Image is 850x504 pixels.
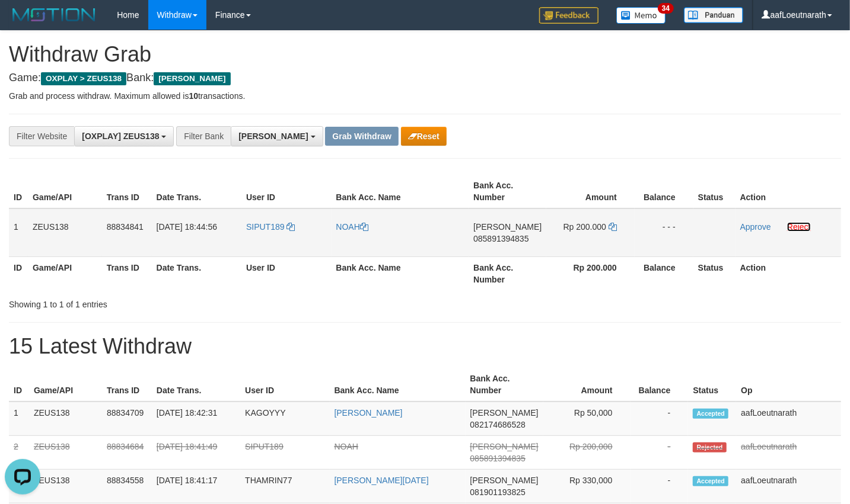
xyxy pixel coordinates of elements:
[635,256,693,290] th: Balance
[693,476,728,486] span: Accepted
[787,222,811,232] a: Reject
[693,256,736,290] th: Status
[631,368,689,402] th: Balance
[330,368,466,402] th: Bank Acc. Name
[473,234,529,243] span: Copy 085891394835 to clipboard
[658,3,674,14] span: 34
[740,222,771,232] a: Approve
[473,222,542,232] span: [PERSON_NAME]
[9,72,841,84] h4: Game: Bank:
[152,402,240,436] td: [DATE] 18:42:31
[693,175,736,208] th: Status
[469,256,546,290] th: Bank Acc. Number
[152,175,241,208] th: Date Trans.
[5,5,40,40] button: Open LiveChat chat widget
[469,175,546,208] th: Bank Acc. Number
[470,420,526,429] span: Copy 082174686528 to clipboard
[466,368,543,402] th: Bank Acc. Number
[335,442,358,451] a: NOAH
[238,131,308,141] span: [PERSON_NAME]
[9,256,28,290] th: ID
[635,208,693,257] td: - - -
[9,208,28,257] td: 1
[693,409,728,419] span: Accepted
[332,175,469,208] th: Bank Acc. Name
[154,72,230,85] span: [PERSON_NAME]
[546,256,635,290] th: Rp 200.000
[9,402,29,436] td: 1
[332,256,469,290] th: Bank Acc. Name
[736,436,841,470] td: aafLoeutnarath
[401,127,447,146] button: Reset
[102,368,152,402] th: Trans ID
[102,470,152,503] td: 88834558
[241,256,331,290] th: User ID
[28,208,102,257] td: ZEUS138
[539,7,598,24] img: Feedback.jpg
[74,126,174,146] button: [OXPLAY] ZEUS138
[9,368,29,402] th: ID
[470,442,539,451] span: [PERSON_NAME]
[157,222,217,232] span: [DATE] 18:44:56
[152,256,241,290] th: Date Trans.
[241,175,331,208] th: User ID
[9,6,99,24] img: MOTION_logo.png
[688,368,736,402] th: Status
[152,368,240,402] th: Date Trans.
[29,402,102,436] td: ZEUS138
[635,175,693,208] th: Balance
[470,476,539,485] span: [PERSON_NAME]
[470,454,526,463] span: Copy 085891394835 to clipboard
[240,368,329,402] th: User ID
[736,256,841,290] th: Action
[684,7,743,23] img: panduan.png
[107,222,144,232] span: 88834841
[246,222,285,232] span: SIPUT189
[82,131,159,141] span: [OXPLAY] ZEUS138
[28,175,102,208] th: Game/API
[543,470,631,503] td: Rp 330,000
[28,256,102,290] th: Game/API
[470,408,539,418] span: [PERSON_NAME]
[335,408,403,418] a: [PERSON_NAME]
[631,470,689,503] td: -
[102,175,152,208] th: Trans ID
[543,402,631,436] td: Rp 50,000
[470,487,526,497] span: Copy 081901193825 to clipboard
[325,127,398,146] button: Grab Withdraw
[631,402,689,436] td: -
[29,470,102,503] td: ZEUS138
[102,402,152,436] td: 88834709
[9,294,345,310] div: Showing 1 to 1 of 1 entries
[9,436,29,470] td: 2
[152,436,240,470] td: [DATE] 18:41:49
[543,436,631,470] td: Rp 200,000
[240,436,329,470] td: SIPUT189
[246,222,295,232] a: SIPUT189
[616,7,666,24] img: Button%20Memo.svg
[9,126,74,146] div: Filter Website
[176,126,231,146] div: Filter Bank
[693,442,726,452] span: Rejected
[102,256,152,290] th: Trans ID
[189,91,198,101] strong: 10
[564,222,606,232] span: Rp 200.000
[102,436,152,470] td: 88834684
[631,436,689,470] td: -
[736,175,841,208] th: Action
[240,402,329,436] td: KAGOYYY
[152,470,240,503] td: [DATE] 18:41:17
[240,470,329,503] td: THAMRIN77
[9,175,28,208] th: ID
[41,72,126,85] span: OXPLAY > ZEUS138
[336,222,368,232] a: NOAH
[546,175,635,208] th: Amount
[736,470,841,503] td: aafLoeutnarath
[543,368,631,402] th: Amount
[335,476,429,485] a: [PERSON_NAME][DATE]
[9,335,841,358] h1: 15 Latest Withdraw
[29,436,102,470] td: ZEUS138
[9,43,841,66] h1: Withdraw Grab
[609,222,617,232] a: Copy 200000 to clipboard
[231,126,323,146] button: [PERSON_NAME]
